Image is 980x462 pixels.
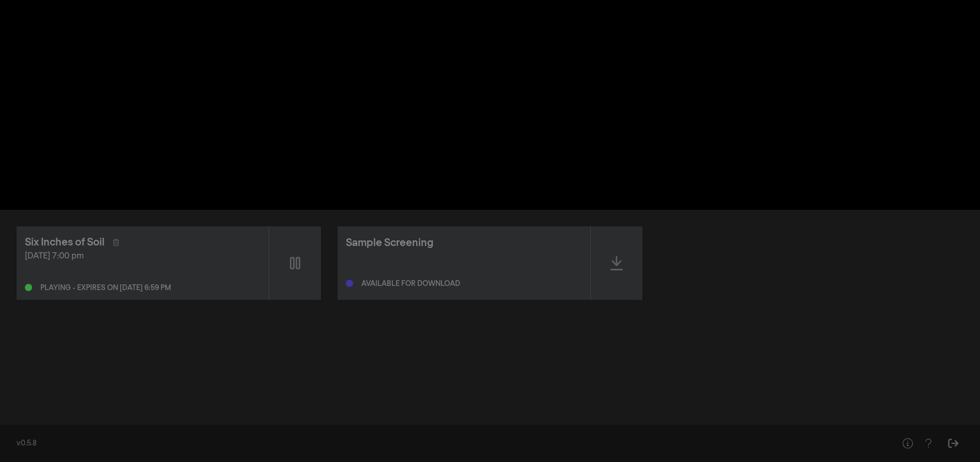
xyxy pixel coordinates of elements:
[897,433,918,454] button: Help
[918,433,939,454] button: Help
[17,438,876,449] div: v0.5.8
[346,235,433,251] div: Sample Screening
[40,284,171,292] div: Playing - expires on [DATE] 6:59 pm
[361,280,460,287] div: Available for download
[25,250,260,263] div: [DATE] 7:00 pm
[25,235,105,250] div: Six Inches of Soil
[943,433,963,454] button: Sign Out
